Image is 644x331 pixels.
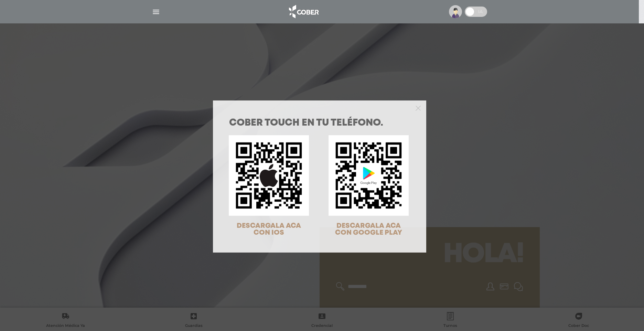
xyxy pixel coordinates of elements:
[416,105,421,111] button: Close
[335,223,402,236] span: DESCARGALA ACA CON GOOGLE PLAY
[237,223,301,236] span: DESCARGALA ACA CON IOS
[329,135,409,215] img: qr-code
[229,118,410,128] h1: COBER TOUCH en tu teléfono.
[229,135,309,215] img: qr-code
